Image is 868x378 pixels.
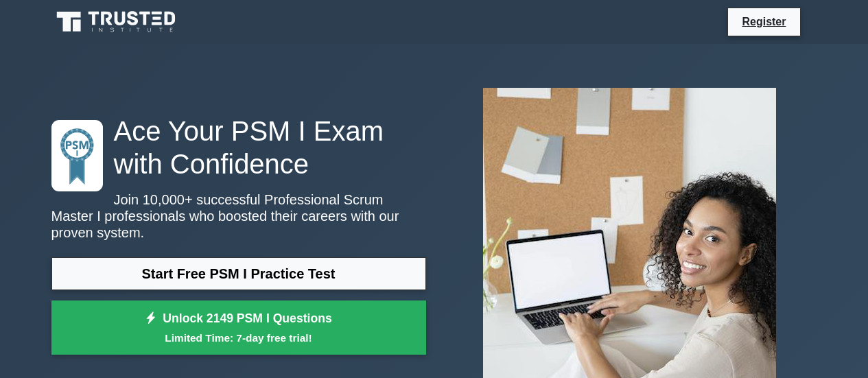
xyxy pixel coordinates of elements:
h1: Ace Your PSM I Exam with Confidence [51,115,426,180]
small: Limited Time: 7-day free trial! [69,330,409,346]
p: Join 10,000+ successful Professional Scrum Master I professionals who boosted their careers with ... [51,191,426,241]
a: Unlock 2149 PSM I QuestionsLimited Time: 7-day free trial! [51,300,426,355]
a: Register [734,13,794,30]
a: Start Free PSM I Practice Test [51,257,426,290]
